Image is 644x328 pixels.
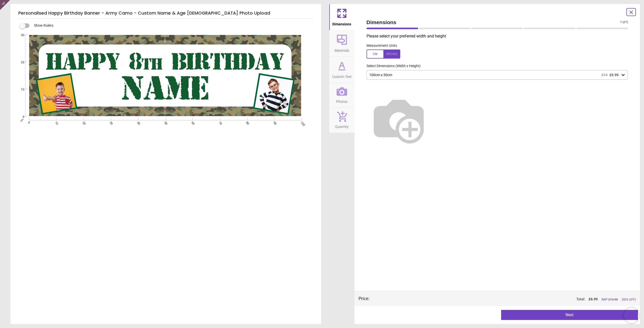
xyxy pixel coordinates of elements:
[299,121,303,124] span: 100
[358,295,370,302] div: Price :
[332,72,352,79] span: Custom Text
[624,308,639,323] iframe: Brevo live chat
[15,60,24,65] span: 20
[163,121,166,124] span: 50
[190,121,194,124] span: 60
[20,118,24,122] span: cm
[363,64,421,69] label: Select Dimensions (Width x Height)
[335,46,349,53] span: Materials
[329,83,354,108] button: Photos
[591,297,598,301] span: 6.99
[610,73,619,77] span: £6.99
[622,297,636,302] span: (50% OFF)
[245,121,248,124] span: 80
[15,33,24,37] span: 30
[332,19,351,27] span: Dimensions
[367,43,397,48] label: Measurement Units
[601,73,608,77] span: £14
[329,57,354,83] button: Custom Text
[136,121,139,124] span: 40
[22,23,321,29] div: Show Rulers
[620,20,628,24] span: 1 of 5
[15,115,24,119] span: 0
[81,121,85,124] span: 20
[336,97,347,104] span: Photos
[377,297,636,302] div: Total:
[329,108,354,133] button: Quantity
[54,121,57,124] span: 10
[367,88,431,152] img: Helper for size comparison
[15,87,24,92] span: 10
[27,121,30,124] span: 0
[335,122,349,129] span: Quantity
[601,297,618,302] span: RRP
[369,73,621,77] div: 100cm x 30cm
[218,121,221,124] span: 70
[501,310,638,320] button: Next
[18,8,313,19] h5: Personalised Happy Birthday Banner - Army Camo - Custom Name & Age [DEMOGRAPHIC_DATA] Photo Upload
[367,33,632,39] p: Please select your preferred width and height
[108,121,112,124] span: 30
[272,121,275,124] span: 90
[367,19,620,26] span: Dimensions
[329,4,354,30] button: Dimensions
[329,30,354,57] button: Materials
[589,297,598,302] span: £
[608,298,618,301] span: £ 13.98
